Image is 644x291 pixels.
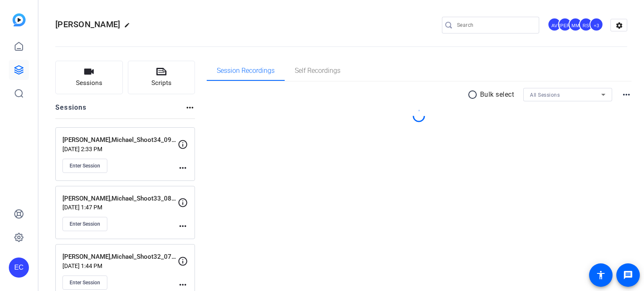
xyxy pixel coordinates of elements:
input: Search [457,20,532,30]
span: Enter Session [70,221,100,227]
mat-icon: more_horiz [185,103,195,113]
mat-icon: more_horiz [621,90,631,100]
ngx-avatar: Julie Anne Ines [558,18,573,32]
mat-icon: settings [611,19,628,32]
mat-icon: edit [124,22,134,32]
div: +3 [589,18,603,31]
mat-icon: radio_button_unchecked [467,90,480,100]
p: [PERSON_NAME],Michael_Shoot33_08112025 [62,194,178,203]
p: Bulk select [480,90,514,100]
mat-icon: accessibility [596,270,606,280]
div: AV [548,18,561,31]
button: Enter Session [62,276,107,290]
button: Sessions [55,61,123,94]
p: [DATE] 1:47 PM [62,204,178,211]
img: blue-gradient.svg [13,13,26,26]
span: Session Recordings [217,67,275,74]
ngx-avatar: René Snow [579,18,594,32]
mat-icon: more_horiz [178,280,188,290]
div: RS [579,18,593,31]
span: [PERSON_NAME] [55,19,120,29]
div: MM [569,18,582,31]
span: Sessions [76,78,102,88]
mat-icon: message [623,270,633,280]
h2: Sessions [55,103,87,118]
span: Enter Session [70,279,100,286]
span: Enter Session [70,162,100,169]
span: Self Recordings [295,67,340,74]
button: Scripts [128,61,195,94]
button: Enter Session [62,159,107,173]
ngx-avatar: Mike Margol [569,18,583,32]
p: [PERSON_NAME],Michael_Shoot32_07072025 [62,252,178,262]
span: Scripts [151,78,171,88]
p: [DATE] 1:44 PM [62,263,178,269]
ngx-avatar: Abby Veloz [548,18,562,32]
div: [PERSON_NAME] [558,18,572,31]
span: All Sessions [530,92,560,98]
mat-icon: more_horiz [178,163,188,173]
p: [DATE] 2:33 PM [62,146,178,152]
button: Enter Session [62,217,107,231]
div: EC [9,258,29,278]
mat-icon: more_horiz [178,221,188,231]
p: [PERSON_NAME],Michael_Shoot34_09082025 [62,135,178,145]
